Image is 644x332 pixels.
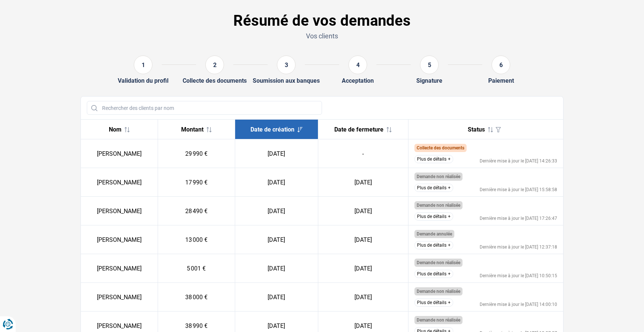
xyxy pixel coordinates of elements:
span: Demande non réalisée [417,260,460,265]
td: - [318,139,408,168]
td: [DATE] [235,283,318,312]
span: Status [468,126,485,133]
div: Signature [416,77,442,84]
span: Demande annulée [417,231,452,237]
td: [DATE] [318,283,408,312]
span: Collecte des documents [417,145,464,151]
span: Demande non réalisée [417,317,460,323]
div: Soumission aux banques [253,77,320,84]
td: [PERSON_NAME] [81,197,158,225]
div: Dernière mise à jour le [DATE] 15:58:58 [480,187,557,192]
td: [DATE] [318,254,408,283]
span: Date de création [250,126,294,133]
p: Vos clients [80,31,563,41]
td: [PERSON_NAME] [81,139,158,168]
button: Plus de détails [414,212,453,221]
td: [DATE] [235,139,318,168]
div: Acceptation [342,77,374,84]
div: Dernière mise à jour le [DATE] 10:50:15 [480,273,557,278]
span: Demande non réalisée [417,289,460,294]
span: Montant [181,126,203,133]
td: [DATE] [318,225,408,254]
td: 13 000 € [158,225,235,254]
div: 5 [420,56,439,74]
button: Plus de détails [414,155,453,163]
div: 1 [134,56,152,74]
td: 38 000 € [158,283,235,312]
td: 5 001 € [158,254,235,283]
div: Dernière mise à jour le [DATE] 17:26:47 [480,216,557,221]
span: Demande non réalisée [417,174,460,179]
div: Validation du profil [118,77,168,84]
div: 2 [205,56,224,74]
h1: Résumé de vos demandes [80,12,563,30]
td: 29 990 € [158,139,235,168]
div: 4 [348,56,367,74]
span: Nom [109,126,121,133]
span: Demande non réalisée [417,203,460,208]
td: [DATE] [235,254,318,283]
td: [DATE] [235,225,318,254]
td: [PERSON_NAME] [81,254,158,283]
td: [DATE] [318,197,408,225]
div: Collecte des documents [183,77,247,84]
div: Paiement [488,77,514,84]
button: Plus de détails [414,270,453,278]
div: Dernière mise à jour le [DATE] 14:00:10 [480,302,557,307]
td: 17 990 € [158,168,235,197]
div: Dernière mise à jour le [DATE] 12:37:18 [480,245,557,249]
td: [DATE] [235,168,318,197]
div: Dernière mise à jour le [DATE] 14:26:33 [480,159,557,163]
td: [DATE] [235,197,318,225]
td: [PERSON_NAME] [81,168,158,197]
td: [PERSON_NAME] [81,283,158,312]
button: Plus de détails [414,241,453,249]
button: Plus de détails [414,298,453,307]
div: 3 [277,56,296,74]
div: 6 [492,56,510,74]
td: [PERSON_NAME] [81,225,158,254]
span: Date de fermeture [334,126,383,133]
td: 28 490 € [158,197,235,225]
input: Rechercher des clients par nom [87,101,322,115]
td: [DATE] [318,168,408,197]
button: Plus de détails [414,184,453,192]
